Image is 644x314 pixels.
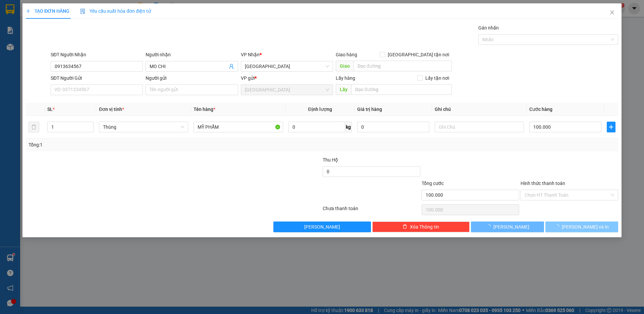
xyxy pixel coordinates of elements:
label: Hình thức thanh toán [521,181,565,186]
span: Tên hàng [194,107,215,112]
span: user-add [229,64,234,69]
span: VP Nhận [241,52,260,57]
div: Người nhận [146,51,238,58]
span: loading [554,224,562,229]
span: Lấy [336,84,351,95]
button: [PERSON_NAME] [273,222,371,232]
input: 0 [357,122,429,132]
span: [PERSON_NAME] [304,223,340,231]
span: delete [402,224,407,230]
label: Gán nhãn [478,25,499,30]
span: Xóa Thông tin [410,223,439,231]
span: Nhận: [78,6,95,13]
span: Tổng cước [422,181,444,186]
button: Close [603,3,622,22]
th: Ghi chú [432,103,527,116]
div: Người gửi [146,74,238,82]
div: 650.000 [77,42,147,52]
span: Đà Lạt [245,61,329,71]
span: Gửi: [6,6,16,13]
button: [PERSON_NAME] và In [545,222,618,232]
button: plus [607,122,615,132]
span: CC : [77,44,87,51]
img: icon [80,9,86,14]
span: Lấy tận nơi [423,74,452,82]
div: 0326919779 [78,29,147,38]
div: VP gửi [241,74,333,82]
span: Thu Hộ [323,157,338,163]
span: Yêu cầu xuất hóa đơn điện tử [80,8,151,14]
span: [PERSON_NAME] [493,223,529,231]
span: Giá trị hàng [357,107,382,112]
span: Thùng [103,122,184,132]
input: Dọc đường [351,84,452,95]
input: VD: Bàn, Ghế [194,122,283,132]
div: Tổng: 1 [29,141,249,148]
span: Giao [336,61,354,71]
span: [PERSON_NAME] và In [562,223,609,231]
input: Ghi Chú [435,122,524,132]
span: kg [345,122,352,132]
span: TẠO ĐƠN HÀNG [26,8,69,14]
div: SĐT Người Gửi [51,74,143,82]
span: Lấy hàng [336,75,355,81]
div: [GEOGRAPHIC_DATA] [78,6,147,21]
span: plus [607,124,615,130]
span: Đà Nẵng [245,85,329,95]
div: [PERSON_NAME] [78,21,147,29]
span: Đơn vị tính [99,107,124,112]
span: close [609,10,615,15]
div: SĐT Người Nhận [51,51,143,58]
span: plus [26,9,31,13]
div: 0902979725 [6,29,74,38]
button: [PERSON_NAME] [471,222,544,232]
input: Dọc đường [354,61,452,71]
span: Định lượng [308,107,332,112]
span: [GEOGRAPHIC_DATA] tận nơi [385,51,452,58]
div: Chưa thanh toán [322,205,421,216]
button: deleteXóa Thông tin [372,222,470,232]
button: delete [29,122,39,132]
span: loading [486,224,493,229]
div: C/TY ALD [6,21,74,29]
span: Giao hàng [336,52,357,57]
div: [GEOGRAPHIC_DATA] [6,6,74,21]
span: SL [47,107,53,112]
span: Cước hàng [529,107,552,112]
